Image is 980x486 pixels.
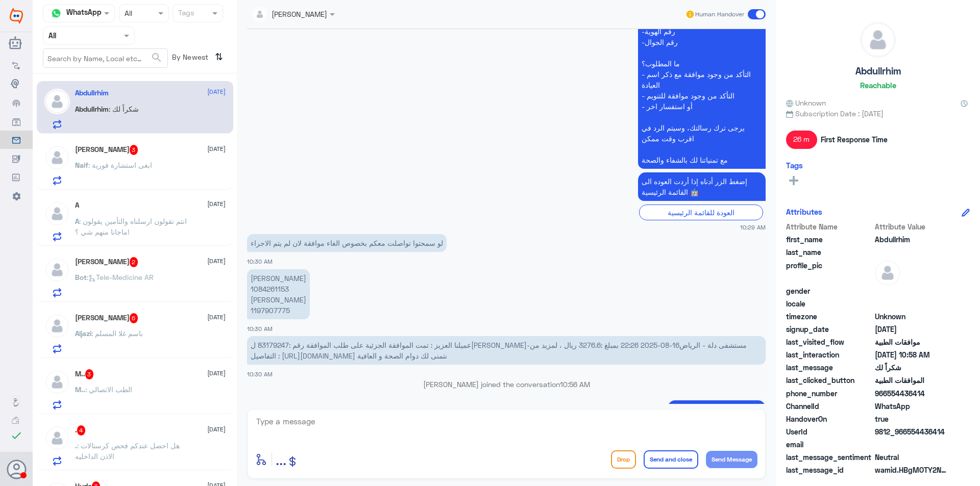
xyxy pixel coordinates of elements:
button: Drop [611,450,636,469]
span: موافقات الطبية [875,337,949,347]
span: : الطب الاتصالي [85,385,132,394]
span: ... [276,450,286,468]
span: ChannelId [786,401,873,412]
span: 6 [130,313,138,323]
span: [DATE] [207,144,226,154]
span: last_name [786,247,873,258]
span: wamid.HBgMOTY2NTU0NDM2NDE0FQIAEhgUM0FCMkY0N0Y1MUZDRjU0RUMzNEQA [875,465,949,475]
span: 10:30 AM [247,325,273,332]
span: الموافقات الطبية [875,375,949,386]
span: true [875,414,949,424]
p: 1/10/2025, 10:29 AM [638,172,766,201]
span: Subscription Date : [DATE] [786,108,970,119]
div: العودة للقائمة الرئيسية [639,204,763,220]
span: last_clicked_button [786,375,873,386]
span: [DATE] [207,425,226,434]
i: check [10,429,22,442]
span: Abdullrhim [875,234,949,245]
img: defaultAdmin.png [44,89,70,114]
span: 2 [875,401,949,412]
span: 3 [85,369,94,379]
span: عميلنا العزيز : تمت الموافقة الجزئية على طلب الموافقة رقم :83179247 ل[PERSON_NAME]-مستشفى دلة - ا... [251,341,747,360]
span: 10:29 AM [740,223,766,232]
span: Unknown [786,97,826,108]
img: defaultAdmin.png [44,145,70,170]
span: last_interaction [786,349,873,360]
span: 4 [77,425,86,436]
span: : Tele-Medicine AR [87,273,154,282]
span: 10:30 AM [247,258,273,265]
span: Naif [75,161,88,169]
img: defaultAdmin.png [44,369,70,395]
span: null [875,298,949,309]
h5: Naif Almathami [75,145,138,155]
span: 10:56 AM [560,380,590,389]
span: : انتم تقولون ارسلناه والتأمين يقولون ماجانا منهم شي ؟! [75,217,187,236]
span: : باسم غلا المسلم [91,329,143,338]
img: defaultAdmin.png [44,313,70,339]
input: Search by Name, Local etc… [43,49,167,67]
img: Widebot Logo [10,8,23,24]
span: 10:30 AM [247,371,273,377]
span: first_name [786,234,873,245]
span: 2 [130,257,138,267]
span: 2025-09-30T16:39:12.809Z [875,324,949,335]
span: 0 [875,452,949,463]
span: last_visited_flow [786,337,873,347]
img: defaultAdmin.png [44,201,70,226]
button: ... [276,448,286,471]
span: Bot [75,273,87,282]
span: شكراً لك [875,362,949,373]
span: gender [786,286,873,296]
h5: Aljazi Alhazza [75,313,138,323]
span: By Newest [168,48,211,69]
span: : شكراً لك [109,105,139,113]
span: HandoverOn [786,414,873,424]
span: null [875,439,949,450]
span: : هل احصل عندكم فحص كرستالات الاذن الداخليه [75,441,180,461]
span: signup_date [786,324,873,335]
span: last_message_sentiment [786,452,873,463]
img: whatsapp.png [48,6,64,21]
span: Aljazi [75,329,91,338]
span: A [75,217,79,225]
h5: M.. [75,369,94,379]
span: Human Handover [695,10,744,19]
span: Attribute Value [875,221,949,232]
span: : ابغى استشارة فورية [88,161,152,169]
span: M.. [75,385,85,394]
img: defaultAdmin.png [44,425,70,451]
span: 2025-10-01T07:58:41.575Z [875,349,949,360]
span: 26 m [786,131,817,149]
span: last_message [786,362,873,373]
h5: Abdullrhim [855,65,901,77]
span: Abdullrhim [75,105,109,113]
h5: Abdullrhim [75,89,109,97]
span: profile_pic [786,260,873,284]
span: locale [786,298,873,309]
p: 1/10/2025, 10:30 AM [247,269,310,319]
h5: عبدالكريم آل غوينم [75,257,138,267]
span: [DATE] [207,199,226,209]
span: 9812_966554436414 [875,426,949,437]
span: 3 [130,145,138,155]
span: timezone [786,311,873,322]
span: Unknown [875,311,949,322]
p: [PERSON_NAME] joined the conversation [247,379,766,390]
h6: Reachable [860,81,896,90]
span: . [75,441,77,450]
button: Avatar [7,459,26,479]
span: [DATE] [207,257,226,266]
p: 1/10/2025, 10:30 AM [247,336,766,365]
span: 966554436414 [875,388,949,399]
span: last_message_id [786,465,873,475]
span: UserId [786,426,873,437]
img: defaultAdmin.png [44,257,70,283]
h5: A [75,201,79,210]
span: phone_number [786,388,873,399]
img: defaultAdmin.png [861,22,895,57]
span: [DATE] [207,313,226,322]
span: email [786,439,873,450]
button: search [151,49,163,66]
span: [DATE] [207,369,226,378]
